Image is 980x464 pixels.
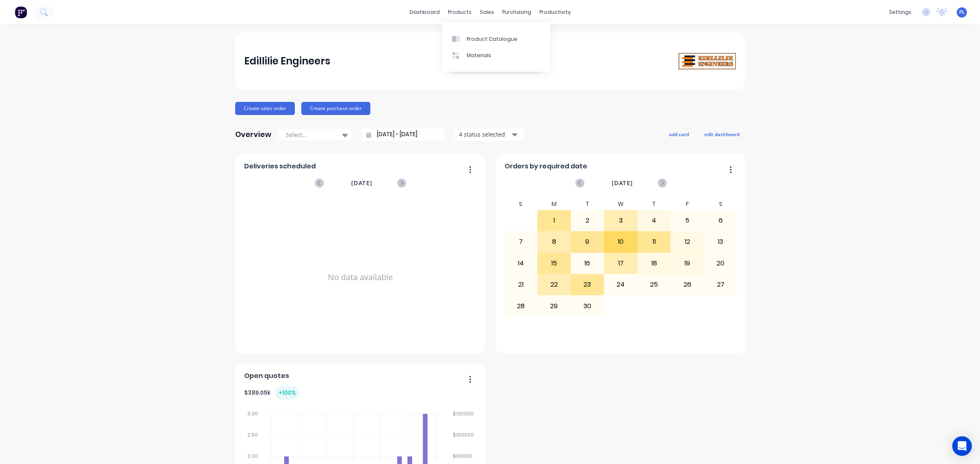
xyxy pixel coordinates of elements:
[235,102,295,115] button: Create sales order
[453,431,474,438] tspan: $100000
[244,386,299,400] div: $ 389.05k
[671,274,704,295] div: 26
[247,431,258,438] tspan: 2.50
[538,210,570,231] div: 1
[612,179,633,188] span: [DATE]
[505,232,537,252] div: 7
[505,253,537,274] div: 14
[505,296,537,316] div: 28
[444,6,476,18] div: products
[671,232,704,252] div: 12
[959,9,965,16] span: PL
[405,6,444,18] a: dashboard
[704,210,737,231] div: 6
[885,6,915,18] div: settings
[275,386,299,400] div: + 100 %
[538,296,570,316] div: 29
[301,102,370,115] button: Create purchase order
[498,6,535,18] div: purchasing
[671,210,704,231] div: 5
[453,453,473,460] tspan: $80000
[235,126,272,143] div: Overview
[244,53,330,69] div: Edillilie Engineers
[704,198,737,210] div: S
[15,6,27,18] img: Factory
[704,274,737,295] div: 27
[679,53,736,70] img: Edillilie Engineers
[247,453,258,460] tspan: 2.00
[505,274,537,295] div: 21
[638,210,670,231] div: 4
[604,274,637,295] div: 24
[247,410,258,417] tspan: 3.00
[571,232,604,252] div: 9
[244,371,289,381] span: Open quotes
[704,232,737,252] div: 13
[664,129,694,139] button: add card
[699,129,745,139] button: edit dashboard
[571,296,604,316] div: 30
[638,253,670,274] div: 18
[442,31,550,47] a: Product Catalogue
[244,198,477,356] div: No data available
[571,210,604,231] div: 2
[637,198,671,210] div: T
[459,130,510,139] div: 4 status selected
[537,198,571,210] div: M
[244,161,316,171] span: Deliveries scheduled
[454,128,524,141] button: 4 status selected
[604,198,637,210] div: W
[671,253,704,274] div: 19
[638,274,670,295] div: 25
[351,179,372,188] span: [DATE]
[442,47,550,64] a: Materials
[538,274,570,295] div: 22
[571,198,604,210] div: T
[704,253,737,274] div: 20
[604,210,637,231] div: 3
[467,35,517,43] div: Product Catalogue
[504,198,538,210] div: S
[538,253,570,274] div: 15
[538,232,570,252] div: 8
[476,6,498,18] div: sales
[571,253,604,274] div: 16
[670,198,704,210] div: F
[638,232,670,252] div: 11
[453,410,474,417] tspan: $120000
[571,274,604,295] div: 23
[952,436,972,456] div: Open Intercom Messenger
[505,161,587,171] span: Orders by required date
[467,52,491,59] div: Materials
[604,253,637,274] div: 17
[535,6,575,18] div: productivity
[604,232,637,252] div: 10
